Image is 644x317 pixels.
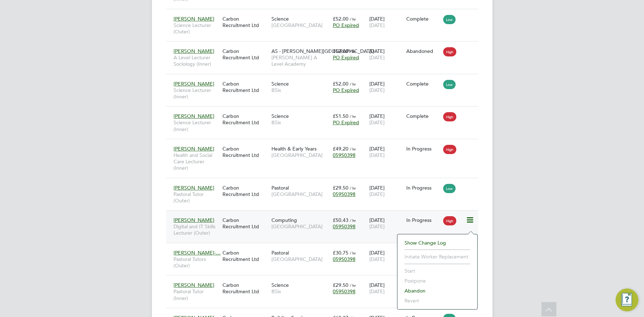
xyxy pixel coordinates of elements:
[350,283,356,288] span: / hr
[369,54,385,61] span: [DATE]
[443,112,456,121] span: High
[406,113,440,119] div: Complete
[221,12,270,32] div: Carbon Recruitment Ltd
[174,113,214,119] span: [PERSON_NAME]
[350,218,356,223] span: / hr
[369,22,385,28] span: [DATE]
[333,217,348,223] span: £50.43
[172,246,478,252] a: [PERSON_NAME]-…Pastoral Tutors (Outer)Carbon Recruitment LtdPastoral[GEOGRAPHIC_DATA]£30.75 / hr0...
[333,152,356,158] span: 05950398
[221,44,270,64] div: Carbon Recruitment Ltd
[368,109,404,129] div: [DATE]
[401,266,474,276] li: Start
[221,142,270,162] div: Carbon Recruitment Ltd
[401,252,474,262] li: Initiate Worker Replacement
[333,48,348,54] span: £52.00
[221,278,270,298] div: Carbon Recruitment Ltd
[271,288,329,295] span: BSix
[350,49,356,54] span: / hr
[333,256,356,262] span: 05950398
[350,185,356,191] span: / hr
[172,44,478,50] a: [PERSON_NAME]A Level Lecturer Sociology (Inner)Carbon Recruitment LtdAS - [PERSON_NAME][GEOGRAPHI...
[616,289,638,311] button: Engage Resource Center
[221,77,270,97] div: Carbon Recruitment Ltd
[401,276,474,286] li: Postpone
[174,282,214,288] span: [PERSON_NAME]
[172,12,478,18] a: [PERSON_NAME]Science Lecturer (Outer)Carbon Recruitment LtdScience[GEOGRAPHIC_DATA]£52.00 / hrPO ...
[271,22,329,28] span: [GEOGRAPHIC_DATA]
[271,113,289,119] span: Science
[333,146,348,152] span: £49.20
[271,152,329,158] span: [GEOGRAPHIC_DATA]
[350,146,356,152] span: / hr
[333,54,359,61] span: PO Expired
[406,217,440,223] div: In Progress
[174,146,214,152] span: [PERSON_NAME]
[369,256,385,262] span: [DATE]
[350,250,356,256] span: / hr
[172,77,478,83] a: [PERSON_NAME]Science Lecturer (Inner)Carbon Recruitment LtdScienceBSix£52.00 / hrPO Expired[DATE]...
[333,113,348,119] span: £51.50
[333,119,359,126] span: PO Expired
[369,191,385,197] span: [DATE]
[271,256,329,262] span: [GEOGRAPHIC_DATA]
[443,145,456,154] span: High
[174,185,214,191] span: [PERSON_NAME]
[443,47,456,56] span: High
[350,16,356,22] span: / hr
[350,81,356,87] span: / hr
[406,48,440,54] div: Abandoned
[406,81,440,87] div: Complete
[172,278,478,284] a: [PERSON_NAME]Pastoral Tutor (Inner)Carbon Recruitment LtdScienceBSix£29.50 / hr05950398[DATE][DAT...
[174,22,219,35] span: Science Lecturer (Outer)
[406,16,440,22] div: Complete
[174,54,219,67] span: A Level Lecturer Sociology (Inner)
[174,256,219,269] span: Pastoral Tutors (Outer)
[271,54,329,67] span: [PERSON_NAME] A Level Academy
[333,250,348,256] span: £30.75
[368,44,404,64] div: [DATE]
[174,223,219,236] span: Digital and IT Skills Lecturer (Outer)
[369,223,385,230] span: [DATE]
[368,246,404,266] div: [DATE]
[401,238,474,248] li: Show change log
[271,217,297,223] span: Computing
[333,185,348,191] span: £29.50
[271,250,289,256] span: Pastoral
[333,16,348,22] span: £52.00
[368,12,404,32] div: [DATE]
[221,181,270,201] div: Carbon Recruitment Ltd
[221,246,270,266] div: Carbon Recruitment Ltd
[333,191,356,197] span: 05950398
[443,216,456,225] span: High
[174,152,219,171] span: Health and Social Care Lecturer (Inner)
[369,152,385,158] span: [DATE]
[172,181,478,187] a: [PERSON_NAME]Pastoral Tutor (Outer)Carbon Recruitment LtdPastoral[GEOGRAPHIC_DATA]£29.50 / hr0595...
[271,119,329,126] span: BSix
[221,213,270,233] div: Carbon Recruitment Ltd
[174,288,219,301] span: Pastoral Tutor (Inner)
[172,213,478,219] a: [PERSON_NAME]Digital and IT Skills Lecturer (Outer)Carbon Recruitment LtdComputing[GEOGRAPHIC_DAT...
[174,217,214,223] span: [PERSON_NAME]
[271,191,329,197] span: [GEOGRAPHIC_DATA]
[271,282,289,288] span: Science
[271,81,289,87] span: Science
[174,250,221,256] span: [PERSON_NAME]-…
[271,185,289,191] span: Pastoral
[443,80,456,89] span: Low
[333,223,356,230] span: 05950398
[401,286,474,296] li: Abandon
[271,146,317,152] span: Health & Early Years
[368,278,404,298] div: [DATE]
[333,22,359,28] span: PO Expired
[172,311,478,317] a: [PERSON_NAME]Construction Lecturer Electrical Installations (Outer)Carbon Recruitment LtdBuilding...
[174,48,214,54] span: [PERSON_NAME]
[350,114,356,119] span: / hr
[443,184,456,193] span: Low
[368,142,404,162] div: [DATE]
[333,288,356,295] span: 05950398
[271,87,329,93] span: BSix
[443,15,456,24] span: Low
[174,191,219,204] span: Pastoral Tutor (Outer)
[172,109,478,115] a: [PERSON_NAME]Science Lecturer (Inner)Carbon Recruitment LtdScienceBSix£51.50 / hrPO Expired[DATE]...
